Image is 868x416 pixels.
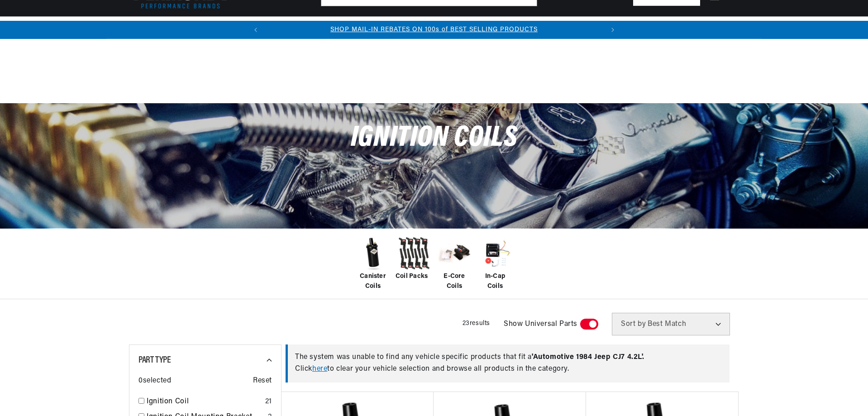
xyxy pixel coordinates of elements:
span: Reset [253,375,272,387]
summary: Engine Swaps [392,17,444,38]
span: ' Automotive 1984 Jeep CJ7 4.2L '. [532,354,644,361]
a: Coil Packs Coil Packs [396,235,432,282]
button: Translation missing: en.sections.announcements.next_announcement [604,21,622,39]
img: Canister Coils [355,235,391,272]
span: Ignition Coils [351,124,517,153]
div: 21 [265,396,272,408]
summary: Motorcycle [573,17,620,38]
a: SHOP MAIL-IN REBATES ON 100s of BEST SELLING PRODUCTS [330,26,538,33]
summary: Spark Plug Wires [510,17,574,38]
img: E-Core Coils [436,235,472,272]
div: 1 of 2 [265,25,604,35]
span: Part Type [138,356,171,365]
a: E-Core Coils E-Core Coils [436,235,472,292]
div: The system was unable to find any vehicle specific products that fit a Click to clear your vehicl... [286,344,730,382]
img: Coil Packs [396,235,432,272]
span: 23 results [463,320,490,327]
a: Ignition Coil [147,396,262,408]
span: Coil Packs [396,272,428,282]
span: Show Universal Parts [504,319,577,330]
span: In-Cap Coils [477,272,513,292]
div: Announcement [265,25,604,35]
button: Translation missing: en.sections.announcements.previous_announcement [247,21,265,39]
slideshow-component: Translation missing: en.sections.announcements.announcement_bar [106,21,762,39]
a: In-Cap Coils In-Cap Coils [477,235,513,292]
summary: Headers, Exhausts & Components [277,17,392,38]
span: Sort by [621,320,646,328]
span: 0 selected [138,375,171,387]
span: Canister Coils [355,272,391,292]
img: In-Cap Coils [477,235,513,272]
summary: Coils & Distributors [202,17,277,38]
a: here [312,365,327,373]
summary: Product Support [684,17,739,38]
summary: Battery Products [444,17,510,38]
a: Canister Coils Canister Coils [355,235,391,292]
summary: Ignition Conversions [129,17,202,38]
span: E-Core Coils [436,272,472,292]
select: Sort by [612,313,730,335]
